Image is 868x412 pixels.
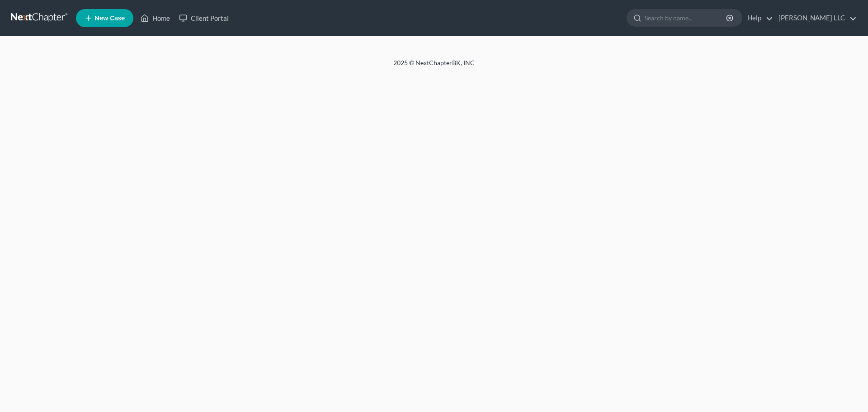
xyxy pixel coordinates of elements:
[175,10,233,26] a: Client Portal
[743,10,773,26] a: Help
[645,9,727,26] input: Search by name...
[176,58,692,75] div: 2025 © NextChapterBK, INC
[136,10,175,26] a: Home
[774,10,857,26] a: [PERSON_NAME] LLC
[94,15,125,22] span: New Case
